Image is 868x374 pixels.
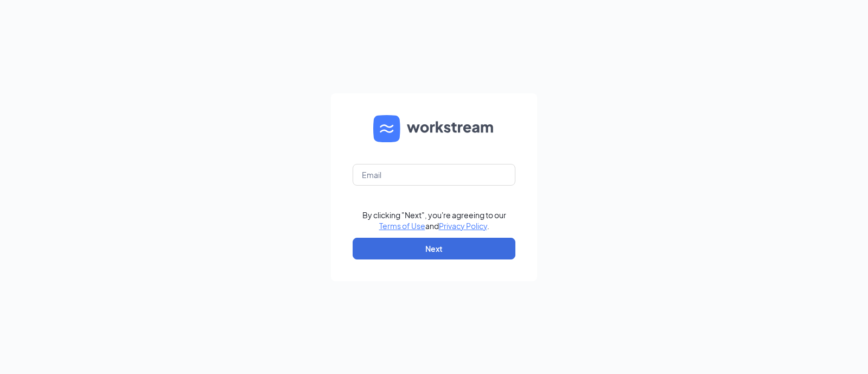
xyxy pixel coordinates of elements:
[373,115,495,142] img: WS logo and Workstream text
[439,221,487,231] a: Privacy Policy
[353,238,515,259] button: Next
[362,210,506,231] div: By clicking "Next", you're agreeing to our and .
[379,221,425,231] a: Terms of Use
[353,164,515,186] input: Email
